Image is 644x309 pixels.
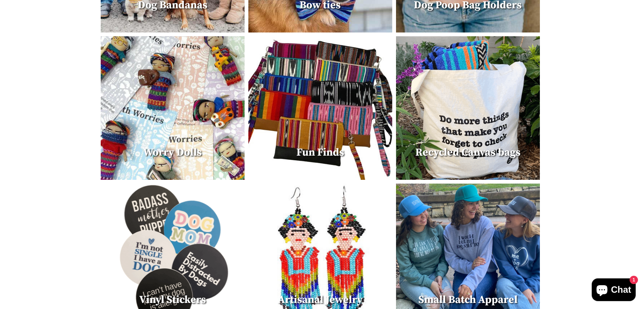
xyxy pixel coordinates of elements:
[396,36,540,187] a: Recycled Canvas bags
[278,293,363,306] span: Artisanal Jewelry
[248,36,392,187] a: Fun Finds
[296,146,344,159] span: Fun Finds
[418,293,518,306] span: Small Batch Apparel
[101,36,245,187] a: Worry Dolls
[139,293,206,306] span: Vinyl Stickers
[415,146,521,159] span: Recycled Canvas bags
[589,278,638,303] inbox-online-store-chat: Shopify online store chat
[143,146,202,159] span: Worry Dolls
